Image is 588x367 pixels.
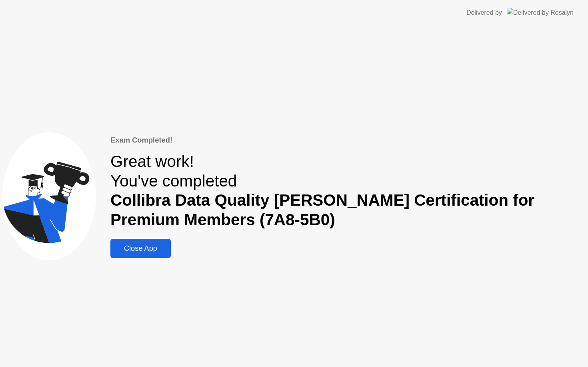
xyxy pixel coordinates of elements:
[110,152,586,229] div: Great work! You've completed
[110,239,171,258] button: Close App
[113,244,168,253] div: Close App
[466,8,502,18] div: Delivered by
[507,8,574,17] img: Delivered by Rosalyn
[110,191,534,229] b: Collibra Data Quality [PERSON_NAME] Certification for Premium Members (7A8-5B0)
[110,135,586,146] div: Exam Completed!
